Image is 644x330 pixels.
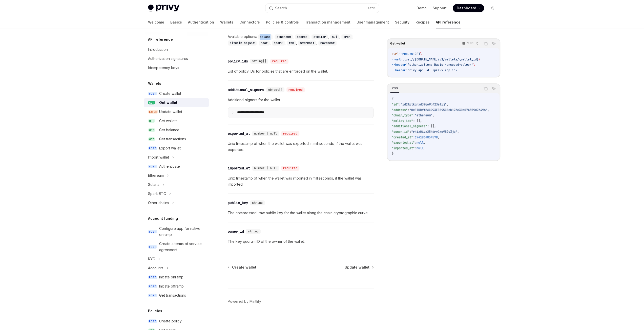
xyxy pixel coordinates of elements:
span: "policy_ids" [392,119,413,123]
p: The key quorum ID of the owner of the wallet. [228,238,374,245]
button: Ask AI [490,85,497,92]
a: Transaction management [305,16,350,28]
span: --url [392,57,401,61]
div: Get wallets [159,118,177,124]
span: "id2tptkqrxd39qo9j423etij" [401,102,447,106]
a: POSTInitiate offramp [144,282,209,291]
a: PATCHUpdate wallet [144,107,209,116]
span: : [413,113,415,117]
a: Support [433,6,447,11]
span: POST [148,92,157,96]
button: Copy the contents from the code block [482,85,489,92]
code: spark [272,40,285,46]
div: Introduction [148,47,168,53]
a: POSTCreate a terms of service agreement [144,239,209,254]
a: POSTConfigure app for native onramp [144,224,209,239]
a: POSTAuthenticate [144,162,209,171]
a: API reference [436,16,461,28]
span: , [447,102,448,106]
span: Update wallet [345,265,369,270]
div: Get balance [159,127,179,133]
h5: Wallets [148,80,161,86]
span: : [], [427,124,436,128]
span: string [252,201,263,205]
span: POST [148,245,157,249]
span: number | null [254,131,277,136]
a: GETGet wallet [144,98,209,107]
span: "rkiz0ivz254drv1xw982v3jq" [411,130,457,134]
div: , [275,34,295,40]
div: public_key [228,200,248,205]
span: : [399,102,401,106]
a: Basics [170,16,182,28]
div: required [286,87,305,92]
span: Create wallet [232,265,256,270]
div: Solana [148,182,159,188]
div: Ethereum [148,172,164,179]
span: null [417,141,424,145]
a: Wallets [220,16,233,28]
span: GET [148,128,155,132]
p: Unix timestamp of when the wallet was imported in milliseconds, if the wallet was imported. [228,175,374,187]
span: { [392,97,393,101]
div: Idempotency keys [148,65,179,71]
a: Create wallet [228,265,256,270]
span: --header [392,63,406,67]
span: null [417,146,424,150]
span: Ctrl K [368,6,376,10]
span: "chain_type" [392,113,413,117]
div: , [295,34,311,40]
div: 200 [390,85,399,91]
span: POST [148,230,157,234]
div: , [287,40,298,46]
a: Update wallet [345,265,373,270]
a: Authorization signatures [144,54,209,63]
div: Get transactions [159,136,186,142]
button: cURL [459,39,481,48]
span: --request [399,52,415,56]
span: "created_at" [392,135,413,139]
span: "owner_id" [392,130,409,134]
span: "ethereum" [415,113,432,117]
span: } [392,151,393,156]
a: Recipes [416,16,430,28]
a: Security [395,16,409,28]
span: 'privy-app-id: <privy-app-id>' [406,68,459,72]
span: string[] [252,59,266,63]
div: Create a terms of service agreement [159,241,206,253]
div: required [281,166,299,171]
div: , [228,40,259,46]
span: object[] [268,88,282,92]
div: , [272,40,287,46]
span: "imported_at" [392,146,415,150]
span: number | null [254,166,277,170]
div: Search... [275,5,289,11]
span: Get wallet [390,41,405,46]
div: Initiate onramp [159,274,183,280]
span: , [487,108,489,112]
a: POSTCreate wallet [144,89,209,98]
div: Export wallet [159,145,181,151]
div: Authenticate [159,163,180,169]
p: List of policy IDs for policies that are enforced on the wallet. [228,68,374,74]
p: Additional signers for the wallet. [228,97,374,103]
img: light logo [148,5,179,12]
div: imported_at [228,166,250,171]
a: Authentication [188,16,214,28]
span: POST [148,319,157,323]
span: "address" [392,108,408,112]
a: GETGet wallets [144,116,209,125]
span: POST [148,275,157,279]
code: ethereum [275,34,293,39]
a: Policies & controls [266,16,299,28]
span: "0xF1DBff66C993EE895C8cb176c30b07A559d76496" [409,108,487,112]
span: GET [148,101,155,105]
span: GET [415,52,420,56]
p: cURL [467,41,474,45]
div: required [281,131,299,136]
button: Toggle dark mode [488,4,496,12]
span: POST [148,146,157,150]
button: Ask AI [490,40,497,47]
span: 'Authorization: Basic <encoded-value>' [406,63,473,67]
div: Create wallet [159,91,181,97]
